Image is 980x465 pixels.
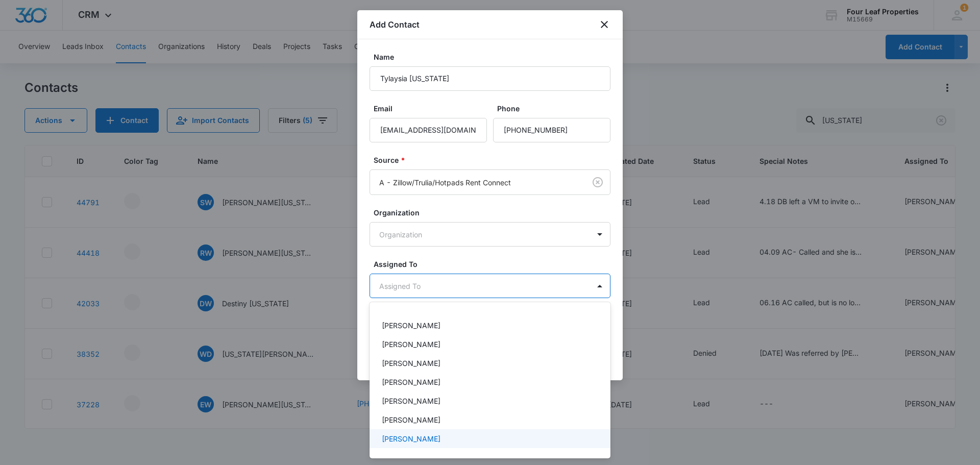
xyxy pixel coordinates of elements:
p: [PERSON_NAME] [382,358,440,369]
p: [PERSON_NAME] [382,339,440,350]
p: [PERSON_NAME] [382,396,440,406]
p: [PERSON_NAME] [382,320,440,331]
p: [PERSON_NAME] [382,377,440,387]
p: [PERSON_NAME] [382,433,440,444]
p: [PERSON_NAME] [382,414,440,425]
